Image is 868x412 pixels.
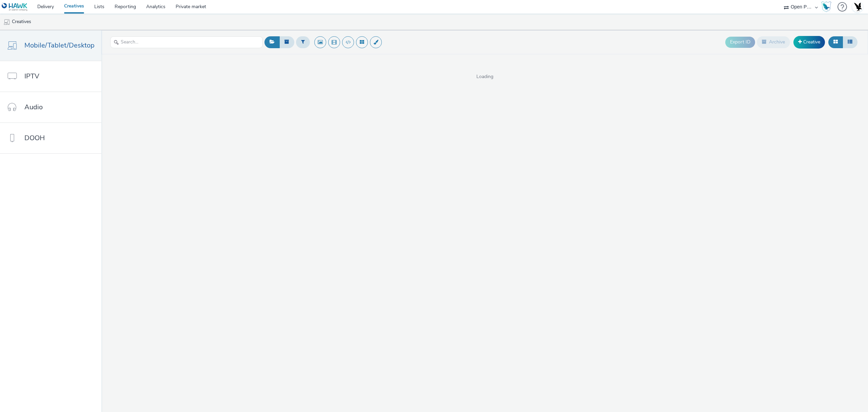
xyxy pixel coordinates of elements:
span: Mobile/Tablet/Desktop [24,40,95,50]
img: undefined Logo [2,3,28,11]
span: Loading [101,73,868,80]
button: Archive [757,36,790,48]
input: Search... [110,36,263,48]
a: Hawk Academy [821,1,834,12]
span: IPTV [24,71,39,81]
img: Account UK [852,2,863,12]
button: Export ID [725,37,755,48]
img: mobile [3,19,10,25]
button: Table [843,36,857,48]
img: Hawk Academy [821,1,831,12]
span: Audio [24,102,43,112]
span: DOOH [24,133,45,143]
a: Creative [793,36,825,48]
button: Grid [828,36,843,48]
